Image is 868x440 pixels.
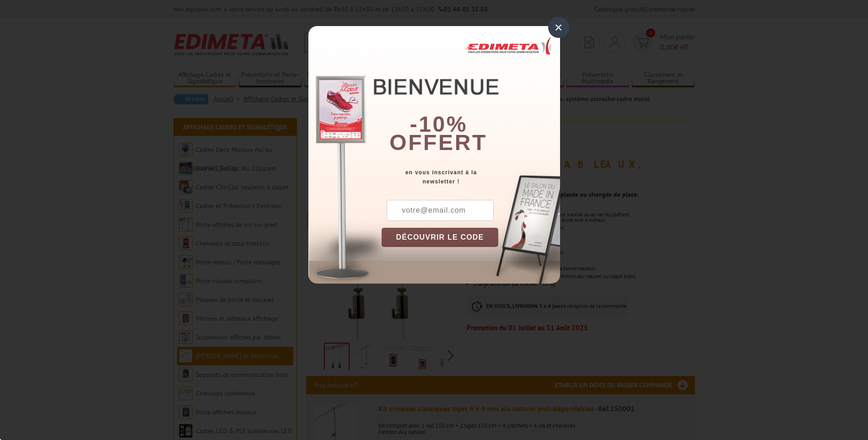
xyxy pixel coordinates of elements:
[548,17,569,38] div: ×
[389,130,487,155] font: offert
[410,112,468,136] b: -10%
[382,228,499,247] button: DÉCOUVRIR LE CODE
[387,200,494,221] input: votre@email.com
[382,168,560,186] div: en vous inscrivant à la newsletter !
